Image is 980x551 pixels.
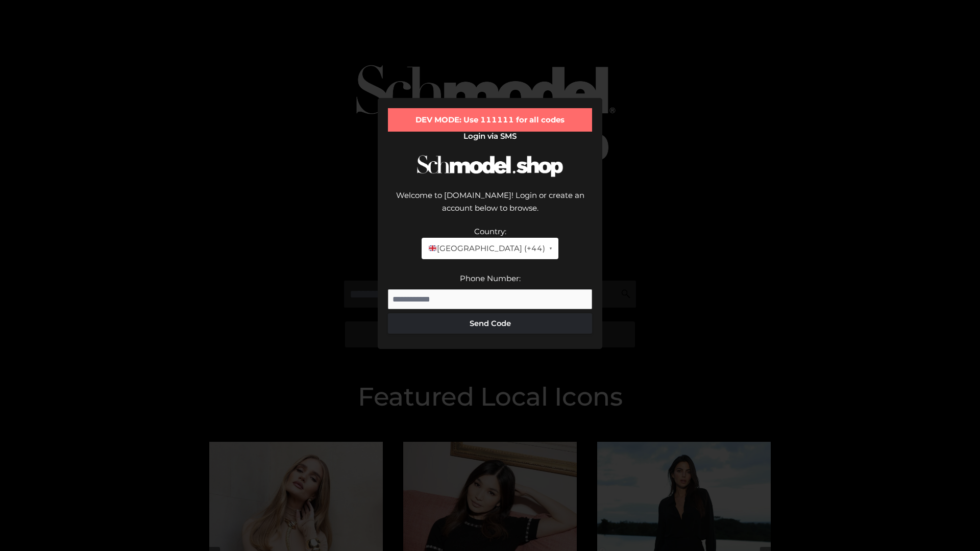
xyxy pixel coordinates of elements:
div: DEV MODE: Use 111111 for all codes [388,108,592,132]
h2: Login via SMS [388,132,592,141]
button: Send Code [388,313,592,334]
img: 🇬🇧 [429,244,436,252]
label: Phone Number: [460,273,521,283]
span: [GEOGRAPHIC_DATA] (+44) [428,242,545,255]
div: Welcome to [DOMAIN_NAME]! Login or create an account below to browse. [388,189,592,225]
img: Schmodel Logo [413,146,567,186]
label: Country: [474,227,506,236]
